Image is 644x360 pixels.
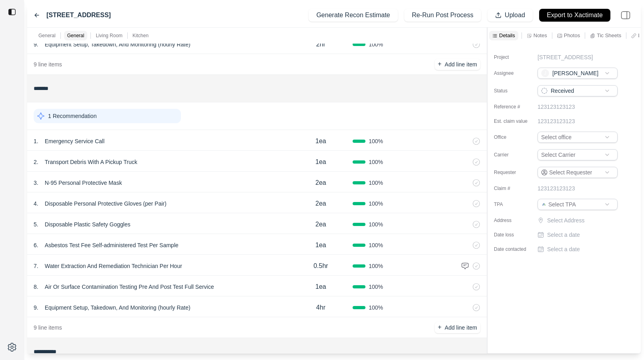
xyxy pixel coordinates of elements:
[42,177,125,188] p: N-95 Personal Protective Mask
[315,178,326,188] p: 2ea
[34,60,62,68] p: 9 line items
[34,137,38,145] p: 1 .
[315,220,326,229] p: 2ea
[316,303,325,312] p: 4hr
[547,245,580,253] p: Select a date
[369,158,383,166] span: 100 %
[494,54,534,60] label: Project
[34,262,38,270] p: 7 .
[494,152,534,158] label: Carrier
[494,232,534,238] label: Date loss
[315,282,326,292] p: 1ea
[538,184,575,192] p: 123123123123
[564,32,580,39] p: Photos
[34,304,38,312] p: 9 .
[438,323,441,332] p: +
[547,216,619,224] p: Select Address
[369,241,383,249] span: 100 %
[494,185,534,192] label: Claim #
[617,6,634,24] img: right-panel.svg
[316,11,390,20] p: Generate Recon Estimate
[494,201,534,208] label: TPA
[412,11,473,20] p: Re-Run Post Process
[42,136,108,147] p: Emergency Service Call
[313,261,328,271] p: 0.5hr
[494,118,534,124] label: Est. claim value
[315,240,326,250] p: 1ea
[42,156,140,168] p: Transport Debris With A Pickup Truck
[435,59,480,70] button: +Add line item
[42,302,194,313] p: Equipment Setup, Takedown, And Monitoring (hourly Rate)
[539,9,610,22] button: Export to Xactimate
[315,199,326,208] p: 2ea
[42,198,170,209] p: Disposable Personal Protective Gloves (per Pair)
[435,322,480,333] button: +Add line item
[48,112,96,120] p: 1 Recommendation
[34,283,38,291] p: 8 .
[34,220,38,228] p: 5 .
[369,220,383,228] span: 100 %
[369,283,383,291] span: 100 %
[438,60,441,69] p: +
[597,32,621,39] p: Tic Sheets
[34,40,38,48] p: 9 .
[315,157,326,167] p: 1ea
[538,103,575,111] p: 123123123123
[538,117,575,125] p: 123123123123
[96,32,122,39] p: Living Room
[369,40,383,48] span: 100 %
[445,60,477,68] p: Add line item
[34,324,62,332] p: 9 line items
[369,179,383,187] span: 100 %
[42,219,134,230] p: Disposable Plastic Safety Goggles
[316,40,325,49] p: 2hr
[42,260,185,272] p: Water Extraction And Remediation Technician Per Hour
[132,32,148,39] p: Kitchen
[488,9,533,22] button: Upload
[369,262,383,270] span: 100 %
[494,88,534,94] label: Status
[494,134,534,140] label: Office
[34,241,38,249] p: 6 .
[46,10,111,20] label: [STREET_ADDRESS]
[315,136,326,146] p: 1ea
[505,11,525,20] p: Upload
[42,281,217,292] p: Air Or Surface Contamination Testing Pre And Post Test Full Service
[309,9,397,22] button: Generate Recon Estimate
[534,32,547,39] p: Notes
[547,11,603,20] p: Export to Xactimate
[34,200,38,208] p: 4 .
[494,217,534,224] label: Address
[494,104,534,110] label: Reference #
[461,262,469,270] img: comment
[369,137,383,145] span: 100 %
[67,32,84,39] p: General
[494,169,534,176] label: Requester
[369,304,383,312] span: 100 %
[42,240,182,251] p: Asbestos Test Fee Self-administered Test Per Sample
[494,246,534,252] label: Date contacted
[34,179,38,187] p: 3 .
[369,200,383,208] span: 100 %
[34,158,38,166] p: 2 .
[8,8,16,16] img: toggle sidebar
[445,324,477,332] p: Add line item
[404,9,481,22] button: Re-Run Post Process
[547,231,580,239] p: Select a date
[38,32,56,39] p: General
[42,39,194,50] p: Equipment Setup, Takedown, And Monitoring (hourly Rate)
[499,32,515,39] p: Details
[538,53,593,61] p: [STREET_ADDRESS]
[494,70,534,76] label: Assignee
